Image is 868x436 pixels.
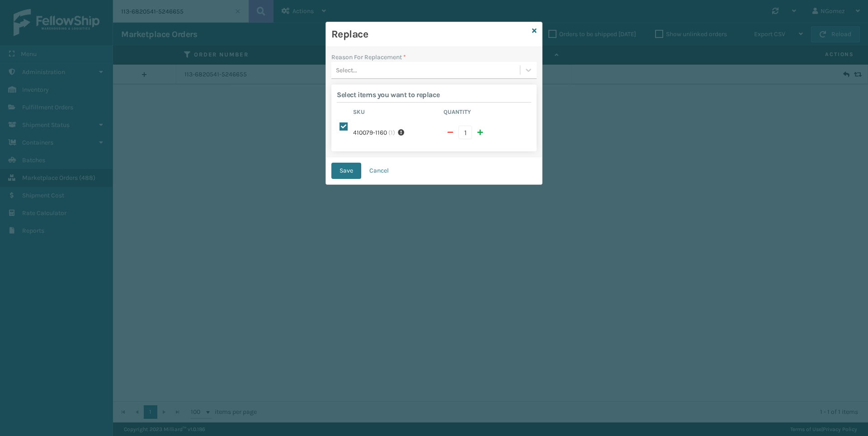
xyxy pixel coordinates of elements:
span: ( 1 ) [388,128,395,137]
th: Sku [350,108,441,119]
label: 410079-1160 [353,128,387,137]
button: Save [331,163,361,179]
button: Cancel [361,163,397,179]
th: Quantity [441,108,531,119]
h3: Replace [331,28,528,41]
h2: Select items you want to replace [337,90,531,99]
div: Select... [336,66,357,75]
label: Reason For Replacement [331,52,406,62]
